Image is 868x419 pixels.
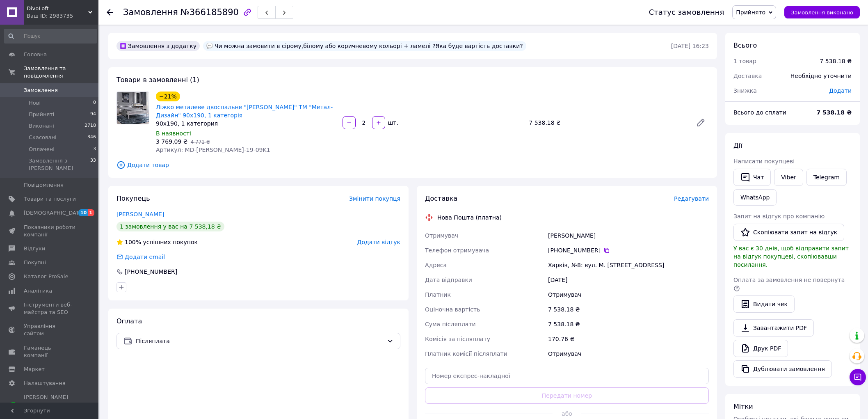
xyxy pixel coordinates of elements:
span: Маркет [24,366,45,373]
div: 90х190, 1 категория [156,119,336,128]
span: або [553,410,581,418]
span: Показники роботи компанії [24,224,76,238]
span: Оплачені [29,146,55,153]
span: Додати [829,87,852,94]
span: Покупець [116,195,150,202]
span: Адреса [425,262,447,268]
time: [DATE] 16:23 [671,43,709,49]
span: Телефон отримувача [425,247,489,254]
img: :speech_balloon: [206,43,213,49]
a: [PERSON_NAME] [116,211,164,218]
div: Ваш ID: 2983735 [27,12,98,20]
span: 94 [90,111,96,118]
div: 7 538.18 ₴ [546,302,710,317]
div: Отримувач [546,287,710,302]
button: Чат [733,169,771,186]
span: Оціночна вартість [425,306,480,313]
div: Необхідно уточнити [786,67,857,85]
span: 2718 [85,122,96,130]
div: Отримувач [546,346,710,361]
div: [PHONE_NUMBER] [124,268,178,276]
span: Змінити покупця [349,195,400,202]
span: Управління сайтом [24,323,76,337]
span: Дата відправки [425,277,472,283]
span: 346 [87,134,96,141]
a: Завантажити PDF [733,319,814,337]
span: Платник [425,291,451,298]
span: Післяплата [136,337,384,346]
input: Номер експрес-накладної [425,368,709,384]
span: Отримувач [425,232,458,239]
span: Всього [733,41,757,49]
span: 3 [93,146,96,153]
span: Аналітика [24,287,52,295]
span: DivoLoft [27,5,88,12]
span: Товари в замовленні (1) [116,76,199,84]
span: Гаманець компанії [24,344,76,359]
span: Замовлення та повідомлення [24,65,98,80]
span: 33 [90,157,96,172]
span: Платник комісії післяплати [425,350,507,357]
span: Доставка [733,73,762,79]
span: 10 [78,209,88,216]
div: [DATE] [546,272,710,287]
button: Чат з покупцем [850,369,866,385]
span: Покупці [24,259,46,266]
span: Інструменти веб-майстра та SEO [24,301,76,316]
div: −21% [156,92,180,101]
span: Виконані [29,122,54,130]
span: Оплата за замовлення не повернута [733,277,845,283]
span: 100% [125,239,141,245]
div: 7 538.18 ₴ [820,57,852,65]
span: Товари та послуги [24,195,76,203]
span: Додати товар [116,160,709,169]
a: Telegram [806,169,847,186]
a: Друк PDF [733,340,788,357]
span: Написати покупцеві [733,158,795,165]
span: Дії [733,142,742,149]
span: Налаштування [24,380,66,387]
span: Прийнято [736,9,765,16]
span: 4 771 ₴ [191,139,210,145]
div: Замовлення з додатку [116,41,200,51]
span: Замовлення з [PERSON_NAME] [29,157,90,172]
span: Всього до сплати [733,109,786,116]
div: шт. [386,119,399,127]
span: Запит на відгук про компанію [733,213,825,220]
span: Знижка [733,87,757,94]
div: 1 замовлення у вас на 7 538,18 ₴ [116,222,224,231]
input: Пошук [4,29,97,44]
button: Замовлення виконано [784,6,860,18]
div: [PHONE_NUMBER] [548,246,709,254]
span: Редагувати [674,195,709,202]
span: Каталог ProSale [24,273,68,280]
span: Мітки [733,403,753,410]
a: WhatsApp [733,189,777,206]
span: Замовлення [123,7,178,17]
button: Скопіювати запит на відгук [733,224,844,241]
span: Сума післяплати [425,321,476,327]
div: [PERSON_NAME] [546,228,710,243]
b: 7 538.18 ₴ [816,109,852,116]
div: Додати email [116,253,166,261]
span: В наявності [156,130,191,137]
div: 7 538.18 ₴ [546,317,710,332]
span: Головна [24,51,47,58]
div: Харків, №8: вул. М. [STREET_ADDRESS] [546,258,710,272]
a: Viber [774,169,803,186]
span: [DEMOGRAPHIC_DATA] [24,209,85,217]
div: 7 538.18 ₴ [525,117,689,128]
div: Статус замовлення [649,8,724,16]
span: Замовлення виконано [791,9,853,16]
span: Повідомлення [24,181,64,189]
span: №366185890 [180,7,239,17]
span: 0 [93,99,96,107]
span: Нові [29,99,41,107]
div: Повернутися назад [107,8,113,16]
span: Скасовані [29,134,57,141]
div: Нова Пошта (платна) [435,213,504,222]
span: Додати відгук [357,239,400,245]
span: [PERSON_NAME] та рахунки [24,394,76,416]
span: Відгуки [24,245,45,252]
span: 1 [88,209,94,216]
